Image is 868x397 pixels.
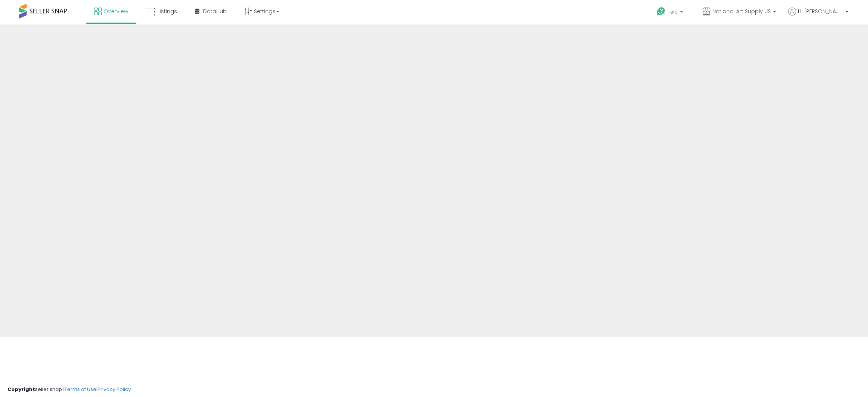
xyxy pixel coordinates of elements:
[788,8,848,24] a: Hi [PERSON_NAME]
[157,8,177,15] span: Listings
[798,8,843,15] span: Hi [PERSON_NAME]
[668,9,678,15] span: Help
[712,8,771,15] span: National Art Supply US
[203,8,227,15] span: DataHub
[104,8,128,15] span: Overview
[651,1,691,24] a: Help
[656,7,666,16] i: Get Help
